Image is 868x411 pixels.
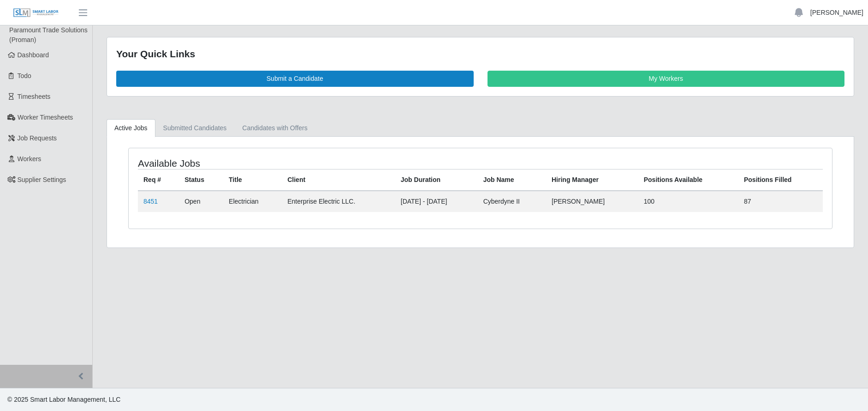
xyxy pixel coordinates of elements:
[155,119,235,137] a: Submitted Candidates
[138,169,179,191] th: Req #
[18,134,57,142] span: Job Requests
[738,191,823,212] td: 87
[179,169,223,191] th: Status
[223,191,282,212] td: Electrician
[395,191,478,212] td: [DATE] - [DATE]
[395,169,478,191] th: Job Duration
[638,169,738,191] th: Positions Available
[7,396,120,403] span: © 2025 Smart Labor Management, LLC
[18,93,51,100] span: Timesheets
[13,8,59,18] img: SLM Logo
[546,191,638,212] td: [PERSON_NAME]
[234,119,315,137] a: Candidates with Offers
[18,114,73,121] span: Worker Timesheets
[810,8,863,18] a: [PERSON_NAME]
[18,176,66,183] span: Supplier Settings
[478,191,546,212] td: Cyberdyne II
[138,157,415,169] h4: Available Jobs
[116,47,844,61] div: Your Quick Links
[638,191,738,212] td: 100
[179,191,223,212] td: Open
[282,169,395,191] th: Client
[478,169,546,191] th: Job Name
[116,71,474,87] a: Submit a Candidate
[18,51,49,59] span: Dashboard
[143,198,158,205] a: 8451
[107,119,155,137] a: Active Jobs
[9,26,88,43] span: Paramount Trade Solutions (Proman)
[18,72,31,79] span: Todo
[282,191,395,212] td: Enterprise Electric LLC.
[738,169,823,191] th: Positions Filled
[18,155,42,163] span: Workers
[488,71,845,87] a: My Workers
[546,169,638,191] th: Hiring Manager
[223,169,282,191] th: Title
